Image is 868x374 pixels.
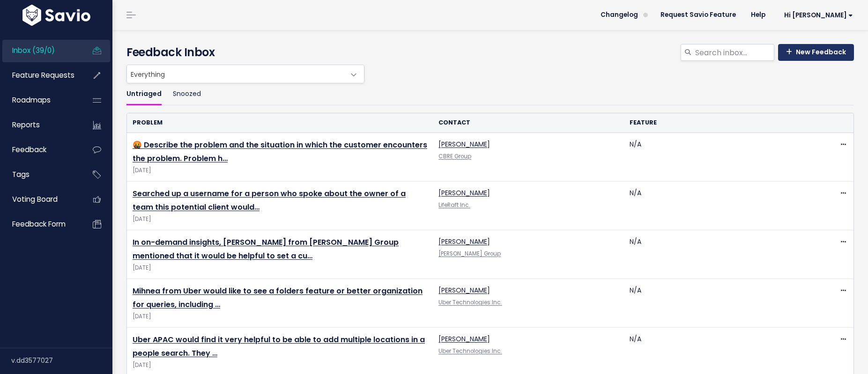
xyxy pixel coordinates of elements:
span: [DATE] [133,360,427,370]
a: Tags [2,164,78,185]
a: Feedback [2,139,78,161]
a: [PERSON_NAME] [438,334,490,344]
a: CBRE Group [438,153,471,160]
span: [DATE] [133,263,427,273]
a: Hi [PERSON_NAME] [773,8,861,22]
a: [PERSON_NAME] [438,286,490,295]
a: Help [743,8,773,22]
span: Feedback [12,145,46,154]
span: Voting Board [12,194,58,204]
span: Everything [126,65,364,83]
th: Contact [433,113,624,132]
td: N/A [624,230,815,279]
a: Request Savio Feature [653,8,743,22]
a: Untriaged [126,83,162,105]
ul: Filter feature requests [126,83,854,105]
a: [PERSON_NAME] Group [438,250,501,257]
a: Inbox (39/0) [2,40,78,61]
a: Mihnea from Uber would like to see a folders feature or better organization for queries, including … [133,286,423,310]
th: Problem [127,113,433,132]
a: [PERSON_NAME] [438,188,490,198]
a: Feedback form [2,213,78,235]
a: Feature Requests [2,65,78,86]
span: Feedback form [12,219,66,229]
span: Feature Requests [12,70,74,80]
span: [DATE] [133,312,427,322]
span: Changelog [601,12,638,18]
th: Feature [624,113,815,132]
span: Inbox (39/0) [12,45,55,55]
a: New Feedback [778,44,854,61]
td: N/A [624,182,815,230]
h4: Feedback Inbox [126,44,854,61]
a: Uber Technologies Inc. [438,347,502,355]
a: [PERSON_NAME] [438,139,490,149]
span: [DATE] [133,214,427,224]
span: Roadmaps [12,95,51,105]
span: [DATE] [133,166,427,176]
a: Uber APAC would find it very helpful to be able to add multiple locations in a people search. They … [133,334,425,359]
td: N/A [624,133,815,182]
input: Search inbox... [694,44,774,61]
a: Uber Technologies Inc. [438,299,502,306]
img: logo-white.9d6f32f41409.svg [20,5,93,26]
a: In on-demand insights, [PERSON_NAME] from [PERSON_NAME] Group mentioned that it would be helpful ... [133,237,399,261]
a: Roadmaps [2,89,78,111]
td: N/A [624,279,815,328]
a: Snoozed [173,83,201,105]
a: LifeRaft Inc. [438,201,470,209]
span: Tags [12,169,30,179]
div: v.dd3577027 [11,348,112,373]
span: Hi [PERSON_NAME] [784,12,853,19]
a: Reports [2,114,78,136]
span: Reports [12,120,40,130]
a: Searched up a username for a person who spoke about the owner of a team this potential client would… [133,188,406,213]
a: Voting Board [2,189,78,210]
span: Everything [127,65,345,83]
a: 🤬 Describe the problem and the situation in which the customer encounters the problem. Problem h… [133,139,427,164]
a: [PERSON_NAME] [438,237,490,246]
